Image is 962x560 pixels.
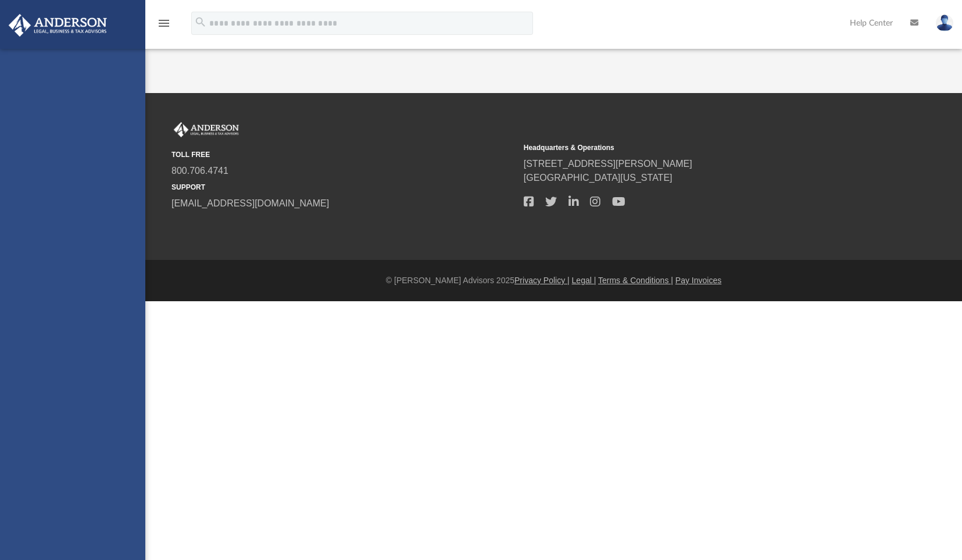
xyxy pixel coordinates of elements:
[171,149,516,160] small: TOLL FREE
[514,276,570,285] a: Privacy Policy |
[145,274,962,287] div: © [PERSON_NAME] Advisors 2025
[157,22,171,30] a: menu
[171,166,228,176] a: 800.706.4741
[572,276,596,285] a: Legal |
[157,16,171,30] i: menu
[171,198,329,208] a: [EMAIL_ADDRESS][DOMAIN_NAME]
[675,276,721,285] a: Pay Invoices
[598,276,673,285] a: Terms & Conditions |
[524,142,868,153] small: Headquarters & Operations
[194,16,207,28] i: search
[171,122,241,137] img: Anderson Advisors Platinum Portal
[524,159,692,169] a: [STREET_ADDRESS][PERSON_NAME]
[936,15,953,31] img: User Pic
[171,182,516,192] small: SUPPORT
[5,14,110,37] img: Anderson Advisors Platinum Portal
[524,173,673,183] a: [GEOGRAPHIC_DATA][US_STATE]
